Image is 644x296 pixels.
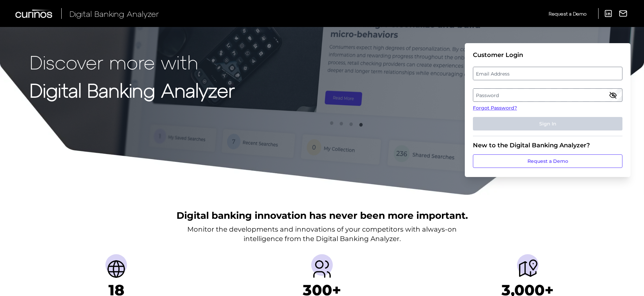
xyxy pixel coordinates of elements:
label: Email Address [473,67,622,80]
span: Request a Demo [549,11,586,17]
div: New to the Digital Banking Analyzer? [473,142,622,149]
img: Providers [311,258,333,280]
label: Password [473,89,622,101]
div: Customer Login [473,51,622,59]
h2: Digital banking innovation has never been more important. [176,209,468,222]
strong: Digital Banking Analyzer [30,79,235,101]
button: Sign In [473,117,622,130]
a: Request a Demo [473,154,622,168]
p: Discover more with [30,51,235,72]
span: Digital Banking Analyzer [69,9,159,19]
a: Forgot Password? [473,105,622,112]
img: Countries [105,258,127,280]
a: Request a Demo [549,8,586,19]
img: Journeys [517,258,539,280]
img: Curinos [15,9,53,18]
p: Monitor the developments and innovations of your competitors with always-on intelligence from the... [187,225,457,243]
